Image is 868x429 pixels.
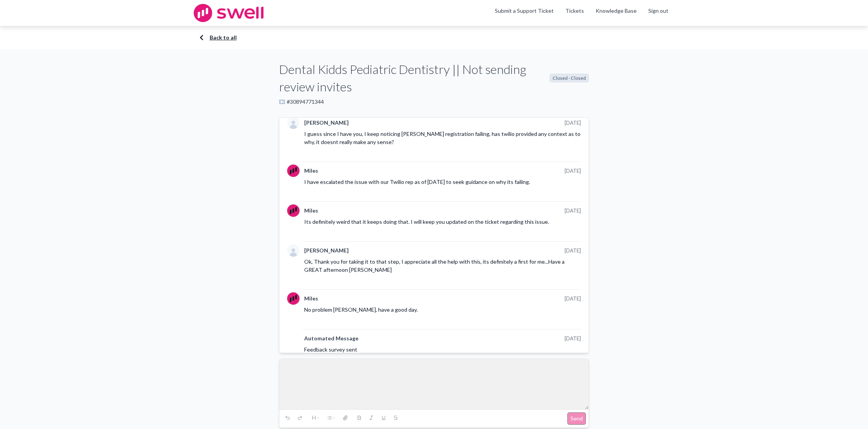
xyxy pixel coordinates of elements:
time: [DATE] [565,207,581,214]
a: Knowledge Base [596,7,637,15]
div: Eric [287,117,300,129]
img: swell [194,4,263,22]
div: Feedback survey sent [304,345,581,353]
div: Miles [287,204,300,217]
span: Miles [304,167,318,175]
a: Back to all [201,34,666,41]
span: Automated Message [304,335,358,342]
a: Tickets [565,7,584,15]
time: [DATE] [565,335,581,342]
div: Ok, Thank you for taking it to that step, I appreciate all the help with this, its definitely a f... [304,257,581,274]
span: Closed - Closed [549,74,589,82]
a: Submit a Support Ticket [495,7,554,14]
time: [DATE] [565,167,581,174]
a: Sign out [648,7,668,15]
div: Miles [287,292,300,305]
div: Navigation Menu [560,7,674,19]
p: No problem [PERSON_NAME], have a good day. [304,305,581,314]
time: [DATE] [565,119,581,126]
div: Miles [287,165,300,177]
time: [DATE] [565,247,581,254]
p: I have escalated the issue with our Twilio rep as of [DATE] to seek guidance on why its failing. [304,178,581,186]
p: Its definitely weird that it keeps doing that. I will keep you updated on the ticket regarding th... [304,218,581,226]
div: Eric [287,244,300,257]
span: [PERSON_NAME] [304,247,349,254]
div: I guess since I have you, I keep noticing [PERSON_NAME] registration failing, has twilio provided... [304,130,581,146]
span: [PERSON_NAME] [304,119,349,127]
span: Miles [304,207,318,214]
div: # 30894771344 [279,98,589,106]
span: Miles [304,295,318,302]
time: [DATE] [565,295,581,302]
h1: Dental Kidds Pediatric Dentistry || Not sending review invites [279,61,549,96]
ul: Main menu [489,7,674,19]
div: Automated Message [287,332,300,345]
nav: Swell CX Support [489,7,674,19]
